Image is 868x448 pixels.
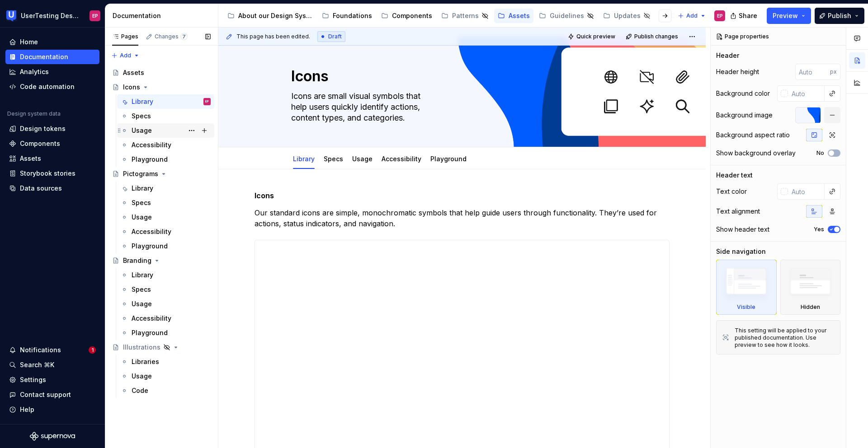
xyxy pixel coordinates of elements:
button: Help [5,402,99,417]
a: Accessibility [382,155,421,163]
a: Library [293,155,315,163]
a: Usage [117,123,214,138]
span: Add [120,52,131,59]
span: Share [739,11,757,20]
div: Assets [509,11,530,20]
div: Accessibility [132,314,171,323]
a: LibraryEP [117,94,214,109]
div: Page tree [224,7,673,25]
div: Libraries [132,357,159,366]
div: Visible [716,260,777,315]
div: Usage [132,299,152,308]
div: Hidden [801,303,820,311]
a: Updates [599,9,654,23]
a: Home [5,35,99,49]
div: Illustrations [123,343,160,352]
div: Documentation [113,11,214,20]
div: Notifications [20,345,61,355]
div: Playground [427,149,470,168]
span: Quick preview [576,33,615,40]
svg: Supernova Logo [30,432,75,441]
div: Components [392,11,432,20]
input: Auto [795,64,830,80]
label: No [816,149,824,157]
div: Playground [132,328,168,337]
button: Quick preview [565,30,619,43]
div: Code automation [20,82,75,91]
a: Branding [108,253,214,268]
a: Accessibility [117,224,214,239]
a: Libraries [117,355,214,369]
label: Yes [814,226,824,233]
div: Documentation [20,52,68,61]
a: Data sources [5,181,99,196]
a: Storybook stories [5,166,99,181]
div: Header height [716,67,759,76]
div: Assets [20,154,41,163]
a: Design tokens [5,121,99,136]
div: Usage [132,372,152,381]
div: Assets [123,68,144,77]
div: Pictograms [123,169,158,178]
div: Background color [716,89,770,98]
div: Playground [132,155,168,164]
a: Assets [5,151,99,166]
div: Patterns [452,11,479,20]
div: Settings [20,375,46,384]
div: About our Design System [238,11,313,20]
div: Text color [716,187,747,196]
div: Header text [716,171,753,180]
div: UserTesting Design System [21,11,79,20]
a: Analytics [5,65,99,79]
div: Analytics [20,67,49,76]
a: Documentation [5,50,99,64]
a: Patterns [438,9,492,23]
a: Playground [430,155,467,163]
span: This page has been edited. [236,33,310,40]
button: Share [726,8,763,24]
div: Accessibility [132,227,171,236]
div: Components [20,139,60,148]
div: Show background overlay [716,149,796,158]
div: Changes [155,33,188,40]
span: Publish [828,11,851,20]
div: Storybook stories [20,169,75,178]
div: Code [132,386,148,395]
div: Library [132,271,153,280]
div: Visible [737,303,755,311]
div: Usage [132,213,152,222]
div: Icons [123,83,140,92]
span: Add [686,12,698,19]
a: Accessibility [117,311,214,326]
div: Playground [132,242,168,251]
span: Draft [328,33,342,40]
strong: Icons [255,191,274,200]
a: Components [5,136,99,151]
div: Library [289,149,318,168]
a: Specs [324,155,343,163]
a: About our Design System [224,9,316,23]
button: Notifications1 [5,343,99,357]
div: Specs [132,112,151,121]
div: Search ⌘K [20,360,54,369]
input: Auto [788,85,825,102]
a: Playground [117,239,214,253]
span: Publish changes [634,33,678,40]
a: Usage [117,210,214,224]
div: Library [132,97,153,106]
div: Background aspect ratio [716,131,790,140]
div: Updates [614,11,641,20]
div: Specs [132,198,151,207]
div: EP [717,12,723,19]
div: Header [716,51,739,60]
div: Contact support [20,390,71,399]
textarea: Icons [289,65,631,87]
div: Design tokens [20,124,66,133]
div: EP [92,12,98,19]
a: Settings [5,373,99,387]
div: Library [132,184,153,193]
div: Usage [132,126,152,135]
div: Page tree [108,65,214,398]
a: Code [117,383,214,398]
